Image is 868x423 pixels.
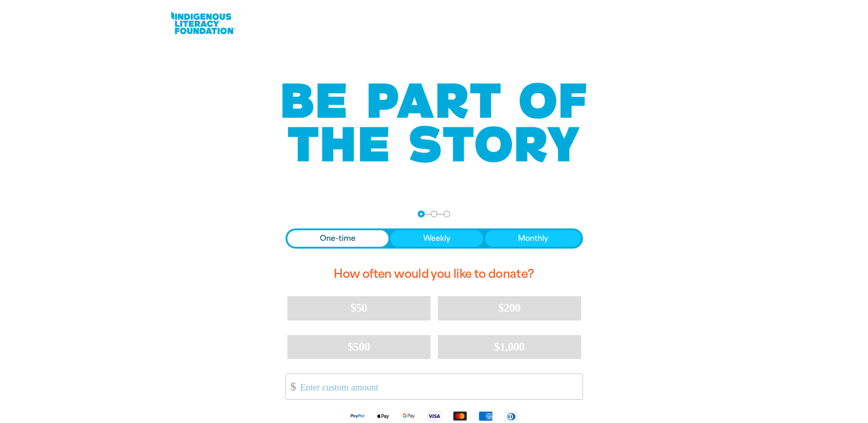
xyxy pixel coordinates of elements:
[286,228,583,249] div: Donation frequency
[473,411,498,421] img: American Express logo
[286,260,583,289] h2: How often would you like to donate?
[274,65,594,181] img: Be part of the story
[348,340,370,353] span: $500
[438,296,581,320] button: $200
[438,335,581,359] button: $1,000
[287,335,431,359] button: $500
[350,301,367,315] span: $50
[396,411,421,421] img: Google Pay logo
[370,411,396,421] img: Apple Pay logo
[443,211,450,217] button: Navigate to step 3 of 3 to enter your payment details
[418,211,425,217] button: Navigate to step 1 of 3 to enter your donation amount
[423,233,450,244] span: Weekly
[286,376,296,397] span: $
[287,230,389,247] button: One-time
[320,233,356,244] span: One-time
[518,233,548,244] span: Monthly
[447,411,473,421] img: Mastercard logo
[431,211,437,217] button: Navigate to step 2 of 3 to enter your details
[498,301,521,315] span: $200
[390,230,483,247] button: Weekly
[421,411,447,421] img: Visa logo
[294,374,582,399] input: Enter custom amount
[485,230,581,247] button: Monthly
[287,296,431,320] button: $50
[345,411,370,421] img: Paypal logo
[498,411,524,422] img: Diners Club logo
[494,340,525,353] span: $1,000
